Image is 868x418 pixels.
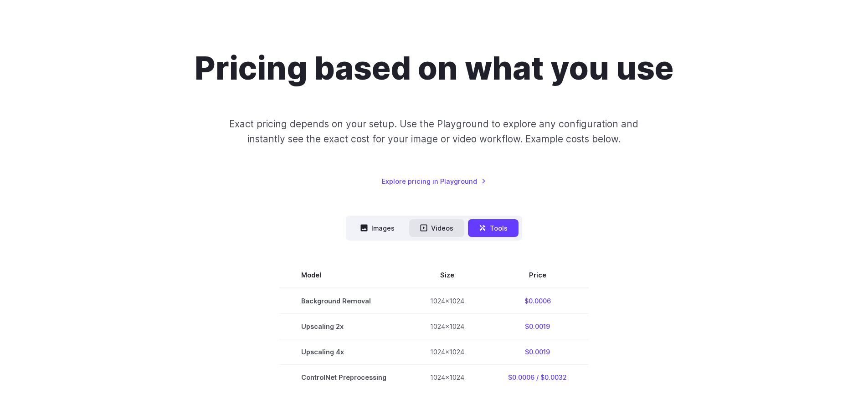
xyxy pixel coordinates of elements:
td: Upscaling 2x [279,313,408,339]
button: Videos [409,219,464,237]
p: Exact pricing depends on your setup. Use the Playground to explore any configuration and instantl... [212,116,656,147]
button: Tools [468,219,519,237]
td: 1024x1024 [408,339,486,364]
td: 1024x1024 [408,313,486,339]
button: Images [349,219,406,237]
th: Model [279,262,408,288]
td: $0.0019 [486,313,589,339]
th: Price [486,262,589,288]
td: $0.0006 / $0.0032 [486,364,589,390]
h1: Pricing based on what you use [195,49,673,87]
td: $0.0019 [486,339,589,364]
td: Background Removal [279,288,408,314]
td: ControlNet Preprocessing [279,364,408,390]
td: 1024x1024 [408,288,486,314]
th: Size [408,262,486,288]
td: Upscaling 4x [279,339,408,364]
td: 1024x1024 [408,364,486,390]
a: Explore pricing in Playground [382,176,486,186]
td: $0.0006 [486,288,589,314]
